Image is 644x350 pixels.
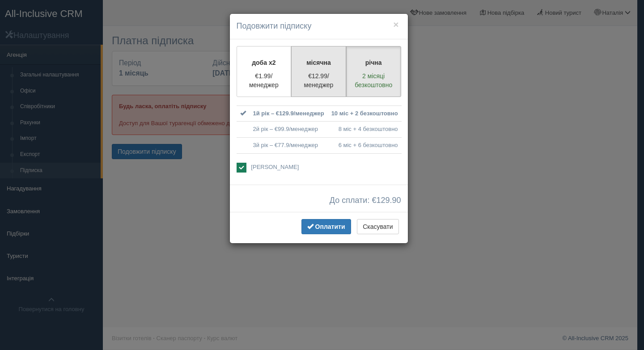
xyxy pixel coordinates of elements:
span: До сплати: € [330,196,401,205]
td: 2й рік – €99.9/менеджер [250,122,328,138]
p: місячна [297,58,340,67]
p: €12.99/менеджер [297,72,340,89]
td: 10 міс + 2 безкоштовно [328,105,402,122]
button: Оплатити [301,219,351,234]
td: 3й рік – €77.9/менеджер [250,137,328,153]
p: 2 місяці безкоштовно [352,72,395,89]
button: × [393,20,398,29]
h4: Подовжити підписку [237,21,401,32]
span: [PERSON_NAME] [251,164,299,170]
p: річна [352,58,395,67]
td: 6 міс + 6 безкоштовно [328,137,402,153]
p: €1.99/менеджер [242,72,286,89]
span: Оплатити [315,223,345,230]
td: 8 міс + 4 безкоштовно [328,122,402,138]
span: 129.90 [376,196,401,205]
td: 1й рік – €129.9/менеджер [250,105,328,122]
button: Скасувати [357,219,398,234]
p: доба x2 [242,58,286,67]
